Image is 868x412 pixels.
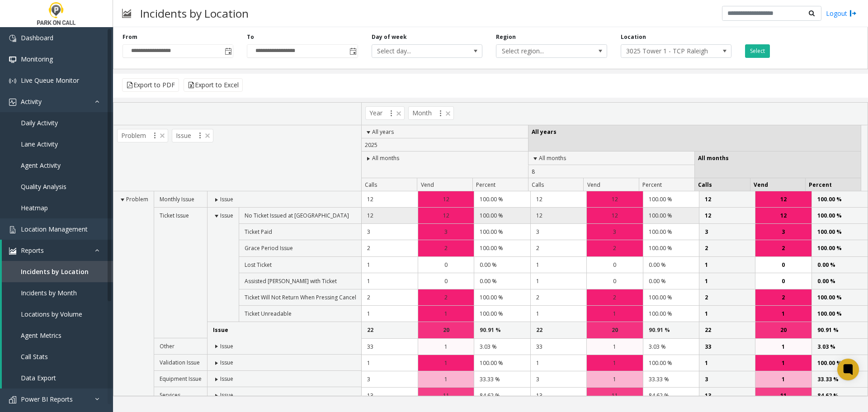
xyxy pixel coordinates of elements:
button: Export to PDF [122,78,179,92]
td: 84.62 % [474,388,530,404]
td: 22 [362,322,418,338]
td: 12 [362,208,418,224]
td: 100.00 % [811,191,868,208]
a: Incidents by Location [2,261,113,282]
td: 1 [699,257,755,273]
td: 13 [530,388,586,404]
td: 12 [362,191,418,208]
span: Agent Activity [21,161,61,170]
span: 2 [613,293,616,302]
img: 'icon' [9,35,16,42]
span: Vend [421,181,434,189]
span: Calls [532,181,544,189]
span: 12 [612,211,618,220]
span: Year [365,106,405,120]
td: 3 [699,224,755,240]
td: 3 [530,224,586,240]
td: 1 [362,273,418,289]
img: logout [849,9,857,18]
td: 100.00 % [811,355,868,371]
span: Problem [117,129,168,142]
span: 0 [782,277,785,285]
span: 2 [782,293,785,302]
span: All months [698,154,729,162]
span: Lost Ticket [245,261,272,269]
span: 3 [613,227,616,236]
td: 1 [699,355,755,371]
td: 1 [530,273,586,289]
span: 1 [613,342,616,351]
td: 3.03 % [811,339,868,355]
span: 1 [444,375,448,384]
td: 2 [530,240,586,256]
img: 'icon' [9,99,16,106]
span: 2 [782,244,785,252]
td: 100.00 % [474,306,530,322]
td: 12 [699,191,755,208]
span: 1 [782,359,785,367]
span: All years [532,128,557,136]
td: 12 [530,191,586,208]
td: 0.00 % [811,257,868,273]
td: 1 [699,306,755,322]
td: 100.00 % [643,224,699,240]
td: 1 [362,306,418,322]
td: 0.00 % [811,273,868,289]
span: Issue [172,129,213,142]
span: 11 [780,391,787,400]
td: 100.00 % [643,289,699,306]
td: 100.00 % [643,208,699,224]
span: Data Export [21,374,56,382]
span: Issue [220,359,233,366]
label: To [247,33,254,41]
td: 12 [699,208,755,224]
span: Dashboard [21,33,53,42]
span: 12 [780,211,787,220]
td: 1 [362,355,418,371]
span: Calls [365,181,377,189]
span: 2025 [365,141,377,149]
td: 33.33 % [643,371,699,388]
span: 0 [444,277,448,285]
td: 33 [530,339,586,355]
span: 12 [443,211,449,220]
td: 100.00 % [474,355,530,371]
td: 13 [362,388,418,404]
td: 100.00 % [811,224,868,240]
span: 1 [782,309,785,318]
td: 2 [699,240,755,256]
span: 1 [444,359,448,367]
td: 0.00 % [643,273,699,289]
span: Month [408,106,454,120]
span: Grace Period Issue [245,244,293,252]
td: 100.00 % [643,355,699,371]
span: Call Stats [21,352,48,361]
td: 100.00 % [643,191,699,208]
span: 3 [444,227,448,236]
span: Ticket Will Not Return When Pressing Cancel [245,294,356,301]
td: 3 [362,371,418,388]
span: Ticket Unreadable [245,310,292,317]
label: Day of week [372,33,407,41]
td: 3 [362,224,418,240]
span: 1 [444,309,448,318]
span: Services [160,391,180,399]
td: 100.00 % [643,240,699,256]
td: 1 [530,306,586,322]
h3: Incidents by Location [136,2,253,24]
span: Percent [476,181,495,189]
img: 'icon' [9,56,16,63]
a: Incidents by Month [2,282,113,303]
td: 3.03 % [474,339,530,355]
button: Export to Excel [184,78,243,92]
span: 11 [443,391,449,400]
span: Heatmap [21,204,48,212]
span: Percent [642,181,662,189]
span: Select region... [496,45,585,57]
td: 90.91 % [474,322,530,338]
span: Other [160,342,175,350]
td: 100.00 % [474,289,530,306]
span: All months [539,154,566,162]
span: Activity [21,97,42,106]
span: Toggle popup [223,45,233,57]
